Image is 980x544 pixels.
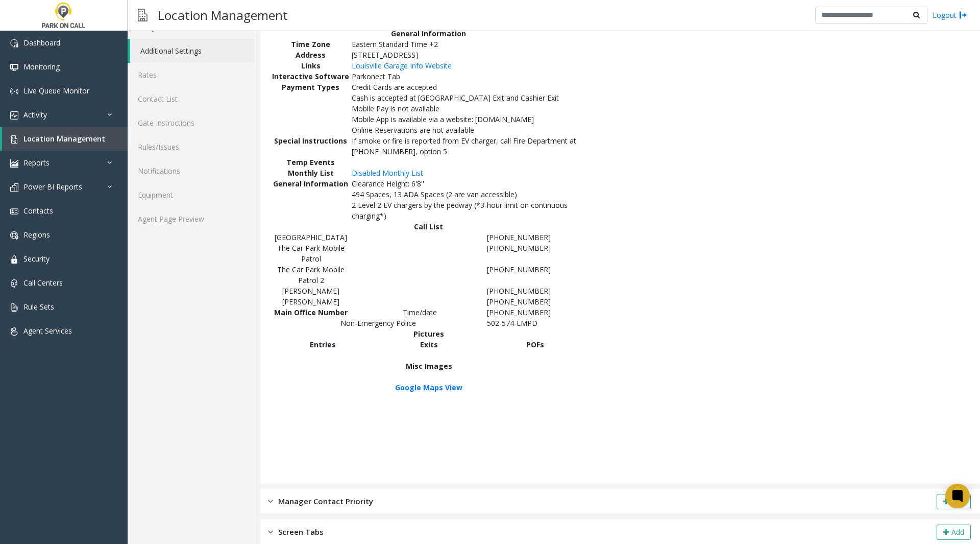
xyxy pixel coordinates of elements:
[487,308,551,317] span: [PHONE_NUMBER]
[272,72,349,81] span: Interactive Software
[937,494,971,509] button: Add
[10,135,18,144] img: 'icon'
[413,329,444,339] span: Pictures
[268,526,273,538] img: closed
[420,340,438,349] span: Exits
[128,135,255,159] a: Rules/Issues
[352,168,423,178] a: Disabled Monthly List
[10,231,18,240] img: 'icon'
[487,318,537,328] span: 502-574-LMPD
[23,182,82,192] span: Power BI Reports
[128,159,255,183] a: Notifications
[352,114,534,124] span: Mobile App is available via a website: [DOMAIN_NAME]
[128,87,255,111] a: Contact List
[282,286,339,296] span: [PERSON_NAME]
[291,39,330,49] span: Time Zone
[933,10,967,20] a: Logout
[395,383,462,392] a: Google Maps View
[352,136,576,156] span: If smoke or fire is reported from EV charger, call Fire Department at [PHONE_NUMBER], option 5
[23,86,89,96] span: Live Queue Monitor
[273,179,348,188] span: General Information
[340,318,416,328] span: Non-Emergency Police
[352,39,438,49] span: Eastern Standard Time +2
[352,190,517,199] span: 494 Spaces, 13 ADA Spaces (2 are van accessible)
[10,87,18,96] img: 'icon'
[403,308,437,317] span: Time/date
[937,525,971,540] button: Add
[10,63,18,72] img: 'icon'
[286,157,335,167] span: Temp Events
[414,222,443,231] span: Call List
[23,230,50,240] span: Regions
[391,29,466,38] span: General Information
[23,302,54,312] span: Rule Sets
[352,179,424,188] span: Clearance Height: 6'8''
[277,243,345,264] span: The Car Park Mobile Patrol
[352,50,418,60] span: [STREET_ADDRESS]
[153,3,293,28] h3: Location Management
[23,62,60,72] span: Monitoring
[274,308,348,317] span: Main Office Number
[268,495,273,507] img: closed
[296,50,326,60] span: Address
[10,159,18,168] img: 'icon'
[277,265,345,285] span: The Car Park Mobile Patrol 2
[278,526,324,538] span: Screen Tabs
[23,254,50,264] span: Security
[10,255,18,264] img: 'icon'
[275,232,347,242] span: [GEOGRAPHIC_DATA]
[23,158,50,168] span: Reports
[130,39,255,63] a: Additional Settings
[352,82,437,92] span: Credit Cards are accepted
[526,340,544,349] span: POFs
[352,125,474,135] span: Online Reservations are not available
[10,111,18,120] img: 'icon'
[10,183,18,192] img: 'icon'
[274,136,347,146] span: Special Instructions
[487,265,551,274] span: [PHONE_NUMBER]
[282,297,339,306] span: [PERSON_NAME]
[282,82,339,92] span: Payment Types
[23,110,47,120] span: Activity
[128,207,255,231] a: Agent Page Preview
[10,327,18,336] img: 'icon'
[352,104,439,113] span: Mobile Pay is not available
[10,279,18,288] img: 'icon'
[301,61,321,70] span: Links
[138,3,148,28] img: pageIcon
[352,200,568,221] span: 2 Level 2 EV chargers by the pedway (*3-hour limit on continuous charging*)
[23,206,53,216] span: Contacts
[310,340,336,349] span: Entries
[959,10,967,20] img: logout
[487,243,551,253] span: [PHONE_NUMBER]
[288,168,334,178] span: Monthly List
[406,361,452,371] span: Misc Images
[487,232,551,242] span: [PHONE_NUMBER]
[128,111,255,135] a: Gate Instructions
[487,286,551,296] span: [PHONE_NUMBER]
[2,127,128,151] a: Location Management
[10,303,18,312] img: 'icon'
[278,495,373,507] span: Manager Contact Priority
[23,38,60,48] span: Dashboard
[23,278,63,288] span: Call Centers
[128,63,255,87] a: Rates
[128,183,255,207] a: Equipment
[487,297,551,306] span: [PHONE_NUMBER]
[23,134,105,144] span: Location Management
[10,39,18,48] img: 'icon'
[23,326,72,336] span: Agent Services
[10,207,18,216] img: 'icon'
[352,93,559,103] span: Cash is accepted at [GEOGRAPHIC_DATA] Exit and Cashier Exit
[352,61,452,70] a: Louisville Garage Info Website
[352,72,400,81] span: Parkonect Tab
